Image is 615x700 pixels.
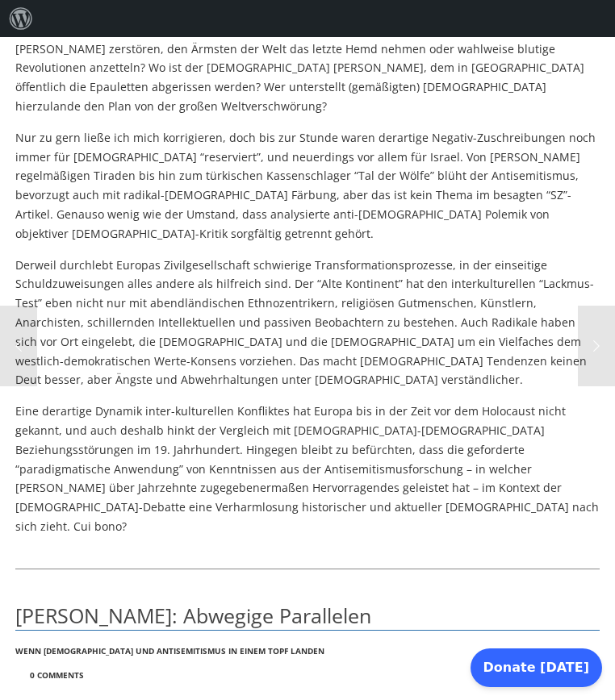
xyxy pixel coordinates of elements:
[30,669,84,681] a: 0 Comments
[15,602,371,629] span: [PERSON_NAME]: Abwegige Parallelen
[15,1,600,116] p: Wo, frage ich mich, sind in diesem Vergleichskonzept die “parallelen Wahnvorstellungen”, gemäß de...
[15,639,600,663] div: Wenn [DEMOGRAPHIC_DATA] und Antisemitismus in einem Topf landen
[15,402,600,536] p: Eine derartige Dynamik inter-kulturellen Konfliktes hat Europa bis in der Zeit vor dem Holocaust ...
[15,128,600,244] p: Nur zu gern ließe ich mich korrigieren, doch bis zur Stunde waren derartige Negativ-Zuschreibunge...
[15,256,600,390] p: Derweil durchlebt Europas Zivilgesellschaft schwierige Transformationsprozesse, in der einseitige...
